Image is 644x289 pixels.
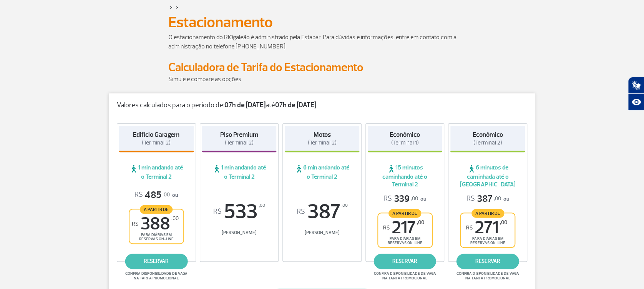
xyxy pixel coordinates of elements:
[313,131,330,139] strong: Motos
[383,224,390,231] sup: R$
[132,221,138,227] sup: R$
[213,208,222,216] sup: R$
[202,230,277,236] span: [PERSON_NAME]
[473,139,502,146] span: (Terminal 2)
[383,219,424,236] span: 217
[171,215,179,222] sup: ,00
[628,77,644,94] button: Abrir tradutor de língua de sinais.
[373,271,437,281] span: Confira disponibilidade de vaga na tarifa promocional
[275,101,316,110] strong: 07h de [DATE]
[168,60,476,75] h2: Calculadora de Tarifa do Estacionamento
[170,3,173,12] a: >
[466,193,501,205] span: 387
[119,164,194,181] span: 1 min andando até o Terminal 2
[202,201,277,222] span: 533
[466,224,473,231] sup: R$
[285,230,359,236] span: [PERSON_NAME]
[628,77,644,111] div: Plugin de acessibilidade da Hand Talk.
[220,131,258,139] strong: Piso Premium
[168,33,476,51] p: O estacionamento do RIOgaleão é administrado pela Estapar. Para dúvidas e informações, entre em c...
[140,205,173,214] span: A partir de
[383,193,418,205] span: 339
[142,139,171,146] span: (Terminal 2)
[500,219,507,226] sup: ,00
[471,209,504,218] span: A partir de
[225,139,254,146] span: (Terminal 2)
[473,131,503,139] strong: Econômico
[341,201,347,210] sup: ,00
[388,209,421,218] span: A partir de
[285,201,359,222] span: 387
[259,201,265,210] sup: ,00
[168,75,476,84] p: Simule e compare as opções.
[466,219,507,236] span: 271
[296,208,305,216] sup: R$
[467,236,508,245] span: para diárias em reservas on-line
[466,193,509,205] p: ou
[285,164,359,181] span: 6 min andando até o Terminal 2
[132,215,179,233] span: 388
[417,219,424,226] sup: ,00
[124,271,189,281] span: Confira disponibilidade de vaga na tarifa promocional
[373,254,436,269] a: reservar
[390,131,420,139] strong: Econômico
[456,254,519,269] a: reservar
[125,254,188,269] a: reservar
[176,3,178,12] a: >
[133,131,179,139] strong: Edifício Garagem
[385,236,425,245] span: para diárias em reservas on-line
[450,164,525,188] span: 6 minutos de caminhada até o [GEOGRAPHIC_DATA]
[383,193,426,205] p: ou
[628,94,644,111] button: Abrir recursos assistivos.
[391,139,419,146] span: (Terminal 1)
[307,139,336,146] span: (Terminal 2)
[134,189,170,201] span: 485
[368,164,442,188] span: 15 minutos caminhando até o Terminal 2
[136,233,177,241] span: para diárias em reservas on-line
[117,101,527,110] p: Valores calculados para o período de: até
[224,101,266,110] strong: 07h de [DATE]
[202,164,277,181] span: 1 min andando até o Terminal 2
[134,189,178,201] p: ou
[168,16,476,29] h1: Estacionamento
[455,271,520,281] span: Confira disponibilidade de vaga na tarifa promocional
